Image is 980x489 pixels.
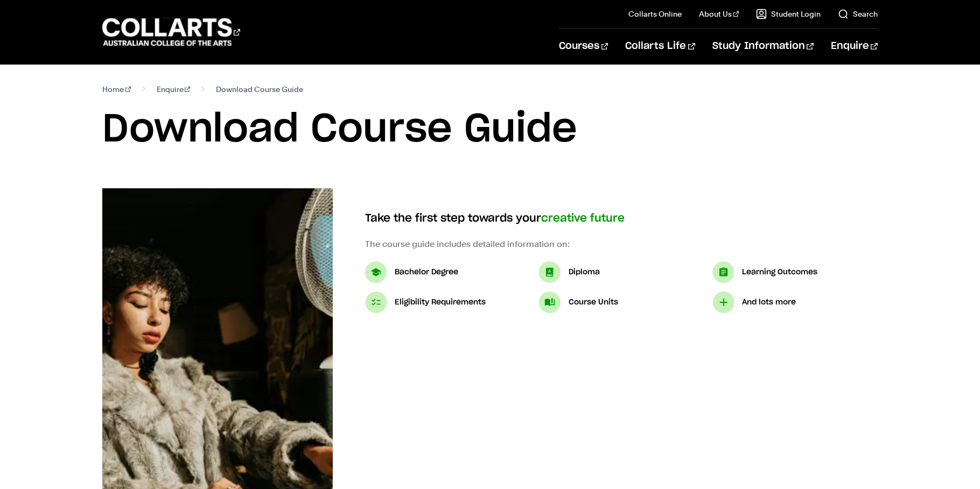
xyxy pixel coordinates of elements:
[395,296,486,309] p: Eligibility Requirements
[831,29,878,64] a: Enquire
[628,9,682,19] a: Collarts Online
[712,292,734,313] img: And lots more
[365,238,878,251] p: The course guide includes detailed information on:
[365,210,878,227] h4: Take the first step towards your
[699,9,739,19] a: About Us
[102,17,240,47] div: Go to homepage
[216,82,303,97] span: Download Course Guide
[569,296,618,309] p: Course Units
[559,29,608,64] a: Courses
[712,29,814,64] a: Study Information
[742,266,817,279] p: Learning Outcomes
[569,266,600,279] p: Diploma
[625,29,695,64] a: Collarts Life
[838,9,878,19] a: Search
[157,82,191,97] a: Enquire
[102,82,131,97] a: Home
[712,261,734,283] img: Learning Outcomes
[742,296,796,309] p: And lots more
[539,261,561,283] img: Diploma
[365,261,387,283] img: Bachelor Degree
[102,105,878,154] h1: Download Course Guide
[756,9,821,19] a: Student Login
[395,266,458,279] p: Bachelor Degree
[539,292,561,313] img: Course Units
[541,213,625,224] span: creative future
[365,292,387,313] img: Eligibility Requirements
